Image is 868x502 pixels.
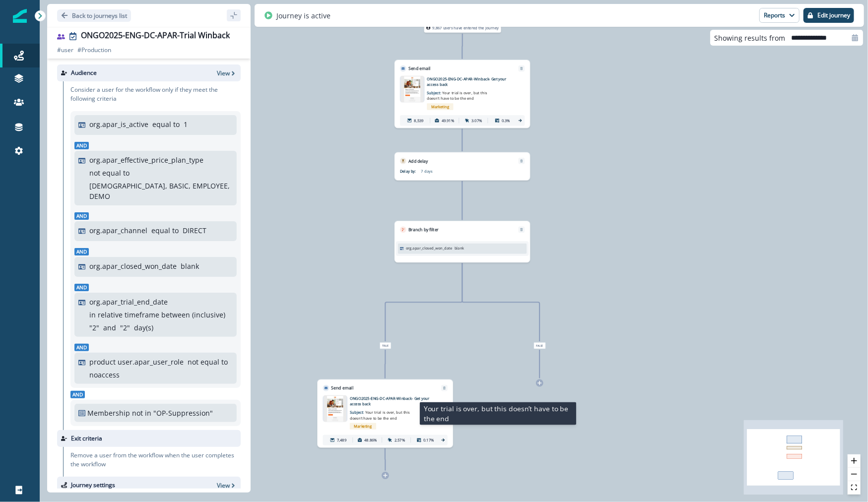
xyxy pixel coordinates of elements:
p: Audience [71,68,97,77]
p: Send email [332,385,353,391]
p: # user [57,46,73,55]
p: org.apar_channel [89,225,147,236]
p: org.apar_closed_won_date [406,246,453,251]
span: Your trial is over, but this doesn’t have to be the end [350,410,410,421]
div: Branch by filterRemoveorg.apar_closed_won_dateblank [395,221,531,262]
p: Showing results from [714,33,785,43]
span: And [74,284,89,291]
span: And [74,344,89,351]
p: in relative timeframe between (inclusive) [89,310,225,320]
p: 1 [184,119,188,129]
div: ONGO2025-ENG-DC-APAR-Trial Winback [81,31,230,42]
p: 0.3% [502,118,510,123]
p: Send email [408,65,430,72]
span: And [74,142,89,149]
div: Send emailRemoveemail asset unavailableONGO2025-ENG-DC-APAR-Winback- Get your access backSubject:... [317,379,453,448]
g: Edge from 25ea3ad6-19ba-4322-aeca-8fce49f31447 to node-edge-label4ca5a587-108d-4682-ba1c-6eac55ee... [385,263,462,341]
p: Consider a user for the workflow only if they meet the following criteria [70,85,241,103]
span: Your trial is over, but this doesn’t have to be the end [427,90,487,101]
p: Journey settings [71,481,115,490]
p: 8,539 [414,118,423,123]
p: org.apar_trial_end_date [89,297,168,307]
p: Add delay [408,158,428,164]
button: fit view [848,481,861,495]
p: blank [181,261,199,271]
p: product user.apar_user_role [89,357,184,367]
p: View [217,69,230,77]
p: # Production [77,46,111,55]
div: 9,867 users have entered the journey [412,23,513,33]
button: zoom in [848,454,861,468]
button: Reports [759,8,800,23]
p: [DEMOGRAPHIC_DATA], BASIC, EMPLOYEE, DEMO [89,181,230,201]
div: False [489,342,590,349]
p: org.apar_closed_won_date [89,261,177,271]
p: and [103,322,116,333]
p: Edit journey [817,12,850,19]
p: 3.07% [471,118,482,123]
img: Inflection [13,9,27,23]
button: View [217,69,237,77]
button: Edit journey [803,8,854,23]
p: equal to [151,225,179,236]
p: org.apar_effective_price_plan_type [89,155,203,165]
p: not in [132,408,151,418]
p: View [217,481,230,490]
span: Marketing [427,103,453,110]
p: Branch by filter [408,226,439,233]
span: False [534,342,545,349]
p: 7 days [421,168,487,174]
g: Edge from 25ea3ad6-19ba-4322-aeca-8fce49f31447 to node-edge-labelbdf920ec-c750-4926-9e0d-8b942bc6... [462,263,539,341]
p: Exit criteria [71,434,102,443]
p: 2.57% [395,438,405,443]
p: " 2 " [89,322,99,333]
p: Membership [87,408,130,418]
span: Marketing [350,423,376,430]
p: Remove a user from the workflow when the user completes the workflow [70,451,241,469]
p: Delay by: [400,168,421,174]
img: email asset unavailable [324,395,347,422]
p: noaccess [89,370,120,380]
span: And [74,212,89,220]
p: not equal to [89,168,130,178]
div: True [334,342,436,349]
p: 48.86% [364,438,377,443]
p: Back to journeys list [72,11,127,20]
p: blank [455,246,465,251]
span: And [74,248,89,255]
p: "OP-Suppression" [153,408,220,418]
p: ONGO2025-ENG-DC-APAR-Winback- Get your access back [350,395,434,406]
span: True [380,342,391,349]
p: Journey is active [276,10,331,21]
p: org.apar_is_active [89,119,148,129]
p: 49.91% [442,118,455,123]
p: DIRECT [183,225,206,236]
p: 0.17% [423,438,434,443]
button: View [217,481,237,490]
p: equal to [152,119,180,129]
p: day(s) [134,322,153,333]
p: " 2 " [120,322,130,333]
div: Send emailRemoveemail asset unavailableONGO2025-ENG-DC-APAR-Winback- Get your access backSubject:... [395,60,531,128]
div: Add delayRemoveDelay by:7 days [395,152,531,181]
p: ONGO2025-ENG-DC-APAR-Winback- Get your access back [427,76,511,87]
img: email asset unavailable [401,76,424,102]
button: sidebar collapse toggle [227,9,241,21]
p: not equal to [188,357,228,367]
p: 7,489 [337,438,346,443]
button: zoom out [848,468,861,481]
span: And [70,391,85,398]
button: Go back [57,9,131,22]
p: Subject: [427,87,493,101]
p: Subject: [350,407,416,421]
